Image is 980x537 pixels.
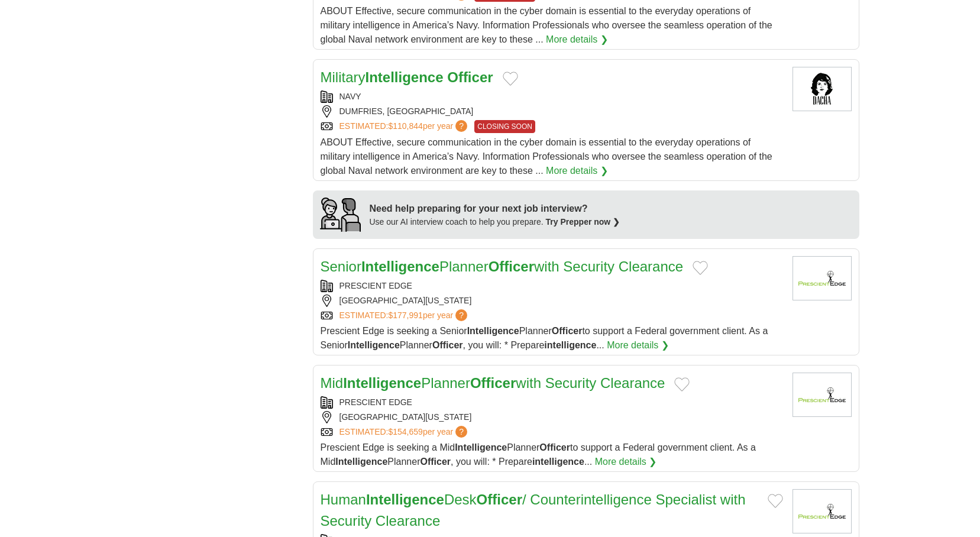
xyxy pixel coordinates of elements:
[539,442,570,452] strong: Officer
[321,491,746,529] a: HumanIntelligenceDeskOfficer/ Counterintelligence Specialist with Security Clearance
[455,442,507,452] strong: Intelligence
[546,217,620,227] a: Try Prepper now ❯
[455,426,467,438] span: ?
[477,491,522,507] strong: Officer
[388,427,422,436] span: $154,659
[321,105,783,118] div: DUMFRIES, [GEOGRAPHIC_DATA]
[366,69,444,85] strong: Intelligence
[503,72,518,86] button: Add to favorite jobs
[546,164,608,178] a: More details ❯
[693,261,708,275] button: Add to favorite jobs
[366,491,444,507] strong: Intelligence
[388,310,422,320] span: $177,991
[768,494,783,508] button: Add to favorite jobs
[339,281,412,290] a: PRESCIENT EDGE
[335,457,387,467] strong: Intelligence
[348,340,400,350] strong: Intelligence
[532,457,584,467] strong: intelligence
[595,455,657,469] a: More details ❯
[361,258,439,274] strong: Intelligence
[544,340,596,350] strong: intelligence
[793,373,852,417] img: Prescient Edge logo
[339,92,361,101] a: NAVY
[339,397,412,407] a: PRESCIENT EDGE
[339,309,470,322] a: ESTIMATED:$177,991per year?
[467,326,519,336] strong: Intelligence
[321,442,756,467] span: Prescient Edge is seeking a Mid Planner to support a Federal government client. As a Mid Planner ...
[321,375,665,391] a: MidIntelligencePlannerOfficerwith Security Clearance
[455,309,467,321] span: ?
[793,67,852,111] img: Dacha Navy Yard logo
[793,489,852,533] img: Prescient Edge logo
[321,137,772,176] span: ABOUT Effective, secure communication in the cyber domain is essential to the everyday operations...
[321,258,684,274] a: SeniorIntelligencePlannerOfficerwith Security Clearance
[321,69,493,85] a: MilitaryIntelligence Officer
[388,121,422,131] span: $110,844
[339,120,470,133] a: ESTIMATED:$110,844per year?
[489,258,534,274] strong: Officer
[470,375,516,391] strong: Officer
[674,377,690,392] button: Add to favorite jobs
[321,411,783,423] div: [GEOGRAPHIC_DATA][US_STATE]
[447,69,493,85] strong: Officer
[546,33,608,47] a: More details ❯
[793,256,852,300] img: Prescient Edge logo
[339,426,470,438] a: ESTIMATED:$154,659per year?
[321,6,772,44] span: ABOUT Effective, secure communication in the cyber domain is essential to the everyday operations...
[607,338,669,352] a: More details ❯
[432,340,463,350] strong: Officer
[370,216,620,228] div: Use our AI interview coach to help you prepare.
[474,120,535,133] span: CLOSING SOON
[370,202,620,216] div: Need help preparing for your next job interview?
[420,457,451,467] strong: Officer
[321,326,768,350] span: Prescient Edge is seeking a Senior Planner to support a Federal government client. As a Senior Pl...
[552,326,583,336] strong: Officer
[343,375,421,391] strong: Intelligence
[321,295,783,307] div: [GEOGRAPHIC_DATA][US_STATE]
[455,120,467,132] span: ?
